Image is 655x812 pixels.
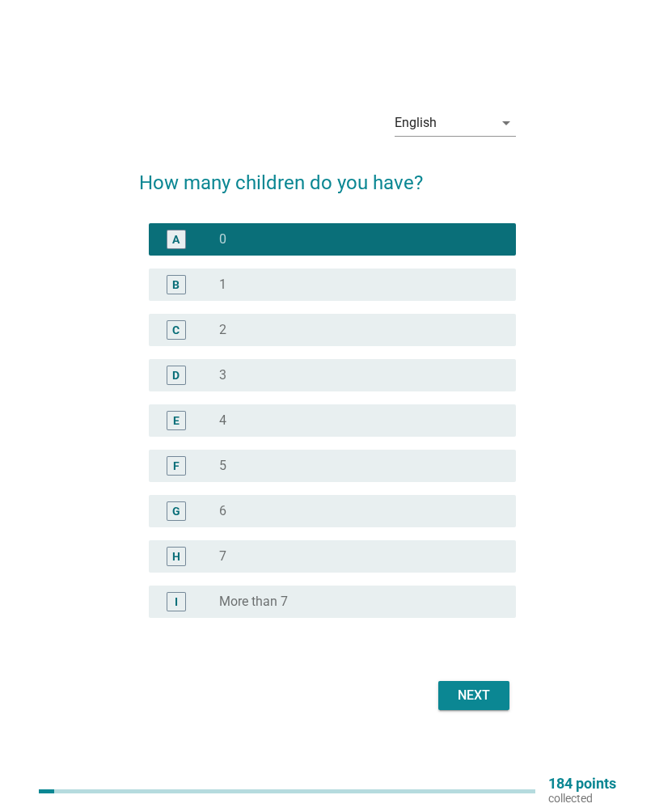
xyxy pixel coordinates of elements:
p: 184 points [548,776,616,791]
div: I [175,594,178,611]
label: 4 [219,412,226,429]
h2: How many children do you have? [139,152,515,197]
div: A [172,231,180,248]
div: English [395,116,437,130]
label: 3 [219,367,226,383]
div: E [173,412,180,429]
label: 2 [219,322,226,338]
div: D [172,367,180,384]
button: Next [438,681,509,710]
label: 6 [219,503,226,519]
label: 1 [219,277,226,293]
p: collected [548,791,616,806]
div: H [172,548,180,565]
div: C [172,322,180,339]
div: G [172,503,180,520]
label: More than 7 [219,594,288,610]
div: Next [451,686,497,705]
div: B [172,277,180,294]
label: 0 [219,231,226,247]
label: 7 [219,548,226,565]
i: arrow_drop_down [497,113,516,133]
label: 5 [219,458,226,474]
div: F [173,458,180,475]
